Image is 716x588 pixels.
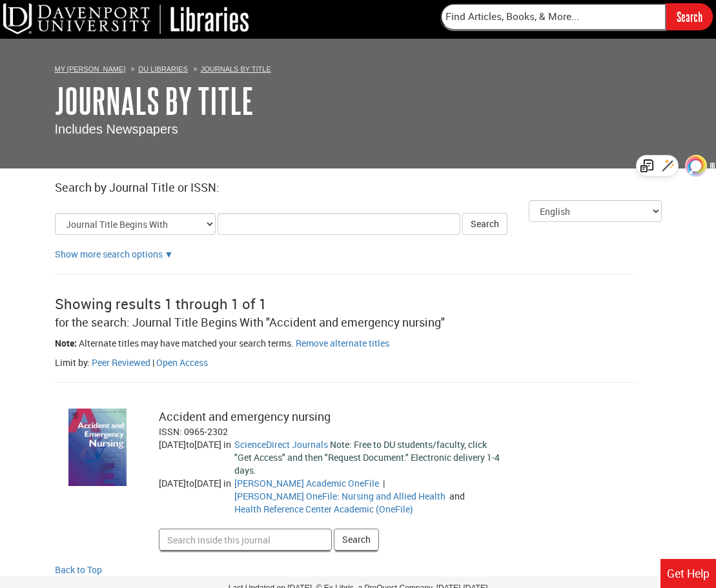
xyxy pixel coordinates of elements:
a: Show more search options [165,248,174,260]
a: Journals By Title [55,81,254,121]
input: Search [666,3,713,30]
span: | [381,477,387,489]
a: Show more search options [55,248,163,260]
div: [DATE] [DATE] [159,438,234,477]
input: Search inside this journal [159,529,332,551]
span: Limit by: [55,356,90,369]
div: Accident and emergency nursing [159,409,505,425]
span: to [186,477,194,489]
span: Note: Free to DU students/faculty, click "Get Access" and then "Request Document." Electronic del... [234,438,500,476]
p: Includes Newspapers [55,120,662,139]
span: in [223,477,231,489]
a: Go to Gale OneFile: Nursing and Allied Health [234,490,445,502]
span: Alternate titles may have matched your search terms. [79,337,294,349]
div: ISSN: 0965-2302 [159,425,505,438]
a: DU Libraries [138,65,187,73]
div: [DATE] [DATE] [159,477,234,516]
a: Go to ScienceDirect Journals [234,438,328,451]
span: to [186,438,194,451]
button: Search [334,529,379,551]
a: My [PERSON_NAME] [55,65,126,73]
a: Get Help [660,559,716,588]
span: and [447,490,467,502]
a: Filter by peer reviewed [92,356,150,369]
button: Search [462,213,507,235]
h2: Search by Journal Title or ISSN: [55,181,662,194]
a: Remove alternate titles [296,337,389,349]
span: in [223,438,231,451]
a: Journals By Title [201,65,271,73]
span: for the search: Journal Title Begins With "Accident and emergency nursing" [55,314,445,330]
input: Find Articles, Books, & More... [440,3,666,30]
a: Go to Gale Academic OneFile [234,477,379,489]
img: cover image for: Accident and emergency nursing [68,409,127,486]
span: | [152,356,154,369]
span: Showing results 1 through 1 of 1 [55,294,267,313]
a: Filter by peer open access [156,356,208,369]
img: DU Libraries [3,3,249,34]
span: Note: [55,337,77,349]
a: Back to Top [55,563,662,576]
a: Go to Health Reference Center Academic (OneFile) [234,503,413,515]
ol: Breadcrumbs [55,62,662,75]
